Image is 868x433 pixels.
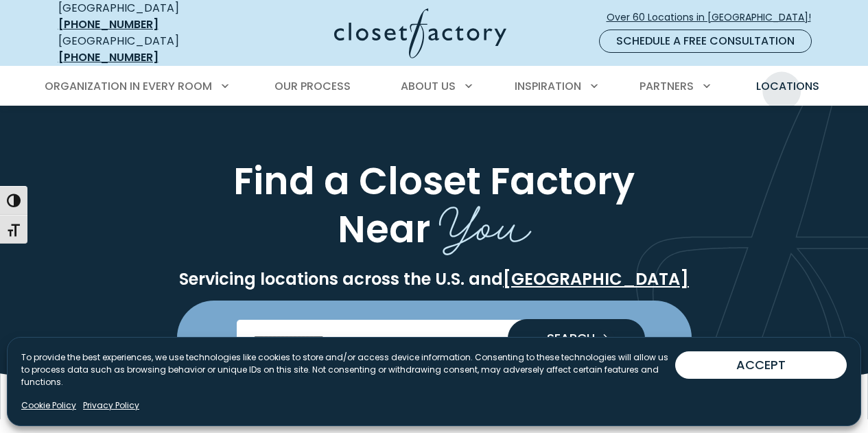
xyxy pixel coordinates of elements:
span: Find a Closet Factory [233,155,635,207]
a: Cookie Policy [21,399,76,412]
span: Organization in Every Room [45,78,212,94]
span: Over 60 Locations in [GEOGRAPHIC_DATA]! [607,10,822,25]
a: [PHONE_NUMBER] [58,16,159,32]
button: Search our Nationwide Locations [508,319,645,359]
a: Over 60 Locations in [GEOGRAPHIC_DATA]! [606,5,823,30]
button: ACCEPT [675,351,847,379]
p: Servicing locations across the U.S. and [56,269,813,290]
span: Locations [756,78,819,94]
nav: Primary Menu [35,67,834,106]
a: [GEOGRAPHIC_DATA] [503,268,689,290]
span: Our Process [274,78,351,94]
span: Inspiration [515,78,581,94]
p: To provide the best experiences, we use technologies like cookies to store and/or access device i... [21,351,675,388]
img: Closet Factory Logo [334,8,506,58]
span: Partners [640,78,694,94]
span: Near [338,203,430,255]
span: About Us [401,78,456,94]
div: [GEOGRAPHIC_DATA] [58,33,226,66]
input: Enter Postal Code [237,320,631,358]
span: You [439,182,531,259]
a: Privacy Policy [83,399,139,412]
a: Schedule a Free Consultation [599,30,812,53]
span: SEARCH [536,332,595,344]
a: [PHONE_NUMBER] [58,49,159,65]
